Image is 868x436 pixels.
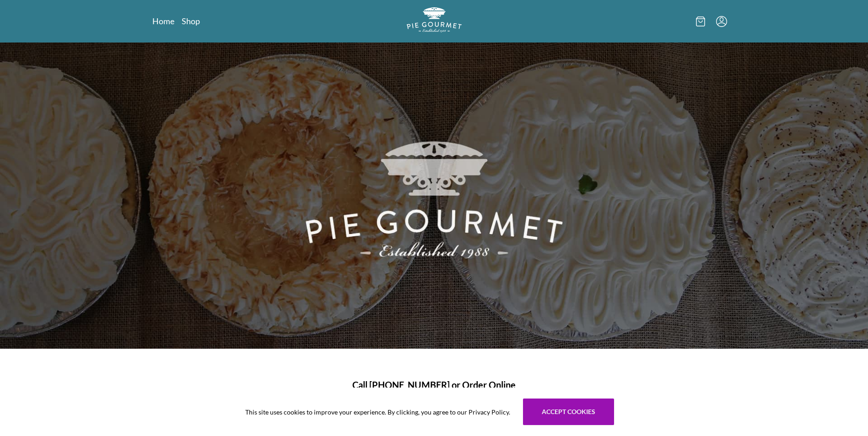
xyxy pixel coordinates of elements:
[152,16,174,27] a: Home
[163,378,705,392] h1: Call [PHONE_NUMBER] or Order Online
[407,7,462,35] a: Logo
[182,16,200,27] a: Shop
[523,399,614,425] button: Accept cookies
[716,16,727,27] button: Menu
[245,407,510,417] span: This site uses cookies to improve your experience. By clicking, you agree to our Privacy Policy.
[407,7,462,32] img: logo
